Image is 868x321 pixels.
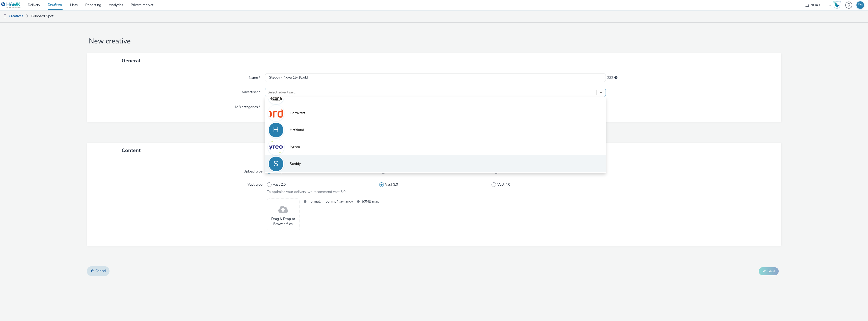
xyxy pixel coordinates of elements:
div: S [274,157,278,171]
span: Lyreco [290,144,300,150]
span: Hafslund [290,128,304,133]
span: General [122,57,140,64]
span: To optimize your delivery, we recommend vast 3.0 [267,189,345,194]
label: Upload type [241,167,264,174]
span: Vast 3.0 [385,182,398,187]
img: undefined Logo [1,2,21,8]
input: Name [265,73,606,82]
span: Vast 4.0 [497,182,510,187]
label: Advertiser * [239,88,262,95]
span: 232 [607,75,613,80]
span: Format: .mpg .mp4 .avi .mov [309,199,353,204]
span: Content [122,147,141,154]
a: Cancel [87,266,110,276]
img: Hawk Academy [833,1,841,9]
label: Vast type [246,180,264,187]
span: Save [768,269,775,274]
span: Steddy [290,161,301,166]
div: FM [858,1,863,9]
img: dooh [3,14,8,19]
span: Cancel [95,268,106,273]
div: H [273,123,279,137]
span: Fjordkraft [290,111,305,116]
a: Hawk Academy [833,1,843,9]
label: Name * [247,73,262,80]
div: Maximum 255 characters [614,75,617,80]
h1: New creative [87,37,781,46]
span: Drag & Drop or Browse files. [270,216,297,227]
a: Billboard Spot [29,10,56,22]
label: IAB categories * [233,103,262,110]
img: Fjordkraft [269,106,283,120]
span: Vast 2.0 [273,182,286,187]
img: Lyreco [269,140,283,154]
span: 50MB max [362,199,406,204]
button: Save [759,267,779,275]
